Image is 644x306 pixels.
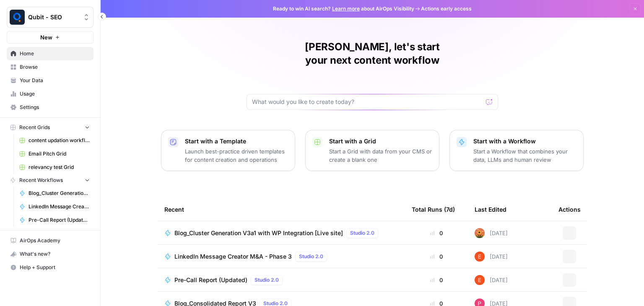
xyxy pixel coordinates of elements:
[475,198,506,221] div: Last Edited
[185,147,288,164] p: Launch best-practice driven templates for content creation and operations
[20,264,90,271] span: Help + Support
[412,252,461,261] div: 0
[7,47,93,60] a: Home
[174,252,292,261] span: LinkedIn Message Creator M&A - Phase 3
[174,276,247,284] span: Pre-Call Report (Updated)
[29,189,90,197] span: Blog_Cluster Generation V3a1 with WP Integration [Live site]
[558,198,581,221] div: Actions
[473,137,576,145] p: Start with a Workflow
[412,198,455,221] div: Total Runs (7d)
[185,137,288,145] p: Start with a Template
[7,101,93,114] a: Settings
[7,31,93,44] button: New
[29,150,90,158] span: Email Pitch Grid
[20,90,90,98] span: Usage
[247,40,498,67] h1: [PERSON_NAME], let's start your next content workflow
[273,5,414,13] span: Ready to win AI search? about AirOps Visibility
[20,50,90,57] span: Home
[475,275,485,285] img: ajf8yqgops6ssyjpn8789yzw4nvp
[305,130,439,171] button: Start with a GridStart a Grid with data from your CMS or create a blank one
[19,176,63,184] span: Recent Workflows
[332,5,360,12] a: Learn more
[475,275,508,285] div: [DATE]
[28,13,79,21] span: Qubit - SEO
[475,228,508,238] div: [DATE]
[16,147,93,161] a: Email Pitch Grid
[7,174,93,187] button: Recent Workflows
[161,130,295,171] button: Start with a TemplateLaunch best-practice driven templates for content creation and operations
[412,229,461,237] div: 0
[329,147,432,164] p: Start a Grid with data from your CMS or create a blank one
[40,33,52,41] span: New
[164,252,398,262] a: LinkedIn Message Creator M&A - Phase 3Studio 2.0
[7,247,93,261] button: What's new?
[7,87,93,101] a: Usage
[254,276,279,284] span: Studio 2.0
[16,187,93,200] a: Blog_Cluster Generation V3a1 with WP Integration [Live site]
[20,237,90,244] span: AirOps Academy
[7,7,93,28] button: Workspace: Qubit - SEO
[20,104,90,111] span: Settings
[329,137,432,145] p: Start with a Grid
[473,147,576,164] p: Start a Workflow that combines your data, LLMs and human review
[449,130,584,171] button: Start with a WorkflowStart a Workflow that combines your data, LLMs and human review
[16,134,93,147] a: content updation workflow
[475,228,485,238] img: 9q91i6o64dehxyyk3ewnz09i3rac
[164,228,398,238] a: Blog_Cluster Generation V3a1 with WP Integration [Live site]Studio 2.0
[164,198,398,221] div: Recent
[174,229,343,237] span: Blog_Cluster Generation V3a1 with WP Integration [Live site]
[10,10,25,25] img: Qubit - SEO Logo
[20,77,90,84] span: Your Data
[412,276,461,284] div: 0
[421,5,472,13] span: Actions early access
[164,275,398,285] a: Pre-Call Report (Updated)Studio 2.0
[7,261,93,274] button: Help + Support
[7,234,93,247] a: AirOps Academy
[7,60,93,74] a: Browse
[20,63,90,71] span: Browse
[475,252,508,262] div: [DATE]
[29,163,90,171] span: relevancy test Grid
[29,203,90,210] span: LinkedIn Message Creator M&A - Phase 3
[350,229,374,237] span: Studio 2.0
[252,98,483,106] input: What would you like to create today?
[299,253,323,260] span: Studio 2.0
[16,213,93,227] a: Pre-Call Report (Updated)
[475,252,485,262] img: ajf8yqgops6ssyjpn8789yzw4nvp
[16,161,93,174] a: relevancy test Grid
[19,124,50,131] span: Recent Grids
[7,74,93,87] a: Your Data
[29,216,90,224] span: Pre-Call Report (Updated)
[7,121,93,134] button: Recent Grids
[7,248,93,260] div: What's new?
[16,200,93,213] a: LinkedIn Message Creator M&A - Phase 3
[29,137,90,144] span: content updation workflow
